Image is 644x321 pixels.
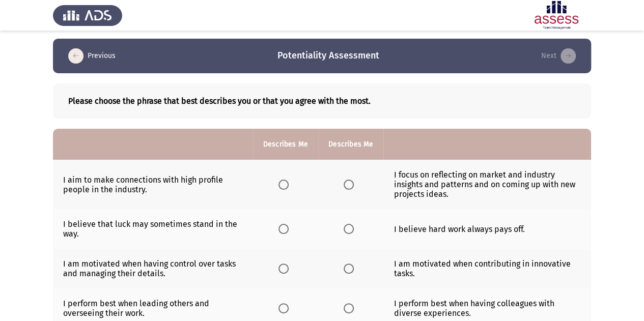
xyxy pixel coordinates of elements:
mat-radio-group: Select an option [278,303,293,313]
h3: Potentiality Assessment [277,49,379,62]
mat-radio-group: Select an option [344,303,358,313]
mat-radio-group: Select an option [278,224,293,234]
button: load previous page [65,48,119,64]
th: Describes Me [253,129,318,160]
td: I aim to make connections with high profile people in the industry. [53,160,253,209]
mat-radio-group: Select an option [344,224,358,234]
mat-radio-group: Select an option [344,179,358,189]
td: I am motivated when having control over tasks and managing their details. [53,249,253,288]
mat-radio-group: Select an option [344,264,358,273]
b: Please choose the phrase that best describes you or that you agree with the most. [68,96,576,106]
td: I focus on reflecting on market and industry insights and patterns and on coming up with new proj... [383,160,591,209]
td: I am motivated when contributing in innovative tasks. [383,249,591,288]
td: I believe hard work always pays off. [383,209,591,249]
mat-radio-group: Select an option [278,264,293,273]
button: check the missing [538,48,579,64]
mat-radio-group: Select an option [278,179,293,189]
img: Assess Talent Management logo [53,1,122,30]
img: Assessment logo of Potentiality Assessment R2 (EN/AR) [522,1,591,30]
th: Describes Me [318,129,383,160]
td: I believe that luck may sometimes stand in the way. [53,209,253,249]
